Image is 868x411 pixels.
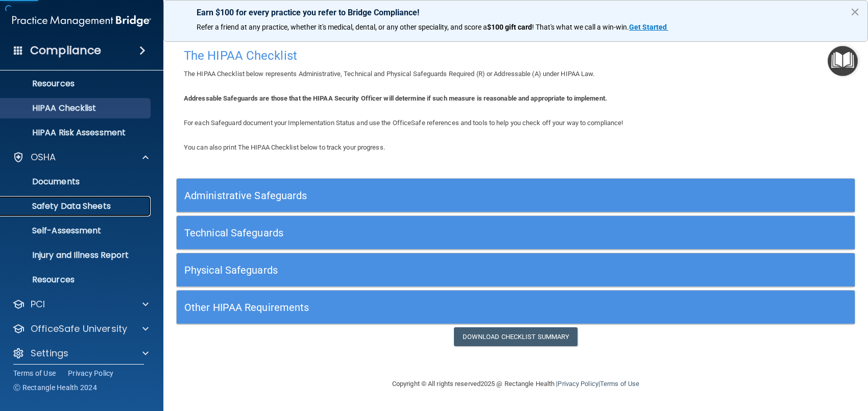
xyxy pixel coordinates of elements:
strong: Get Started [629,23,667,31]
a: Download Checklist Summary [454,327,578,346]
strong: $100 gift card [487,23,532,31]
p: PCI [31,298,45,310]
a: OSHA [12,151,149,163]
a: Terms of Use [13,368,56,378]
p: Resources [7,79,146,89]
span: Ⓒ Rectangle Health 2024 [13,382,97,393]
div: Copyright © All rights reserved 2025 @ Rectangle Health | | [329,368,702,400]
p: Self-Assessment [7,226,146,236]
span: You can also print The HIPAA Checklist below to track your progress. [184,143,385,151]
h5: Administrative Safeguards [184,190,678,201]
a: Privacy Policy [68,368,114,378]
button: Open Resource Center [828,46,858,76]
p: OfficeSafe University [31,323,127,335]
p: Resources [7,275,146,285]
a: Get Started [629,23,668,31]
h5: Physical Safeguards [184,264,678,276]
p: HIPAA Risk Assessment [7,128,146,138]
button: Close [850,4,860,20]
h5: Other HIPAA Requirements [184,302,678,313]
b: Addressable Safeguards are those that the HIPAA Security Officer will determine if such measure i... [184,94,607,102]
img: PMB logo [12,11,151,31]
p: Settings [31,347,68,359]
p: Documents [7,177,146,187]
span: For each Safeguard document your Implementation Status and use the OfficeSafe references and tool... [184,119,623,127]
span: ! That's what we call a win-win. [532,23,629,31]
a: Terms of Use [600,380,639,388]
h5: Technical Safeguards [184,227,678,238]
p: Earn $100 for every practice you refer to Bridge Compliance! [197,8,835,17]
a: OfficeSafe University [12,323,149,335]
a: Settings [12,347,149,359]
p: HIPAA Checklist [7,103,146,113]
a: Privacy Policy [558,380,598,388]
h4: The HIPAA Checklist [184,49,848,62]
p: Injury and Illness Report [7,250,146,260]
h4: Compliance [30,43,101,58]
p: Safety Data Sheets [7,201,146,211]
span: The HIPAA Checklist below represents Administrative, Technical and Physical Safeguards Required (... [184,70,595,78]
p: OSHA [31,151,56,163]
span: Refer a friend at any practice, whether it's medical, dental, or any other speciality, and score a [197,23,487,31]
a: PCI [12,298,149,310]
